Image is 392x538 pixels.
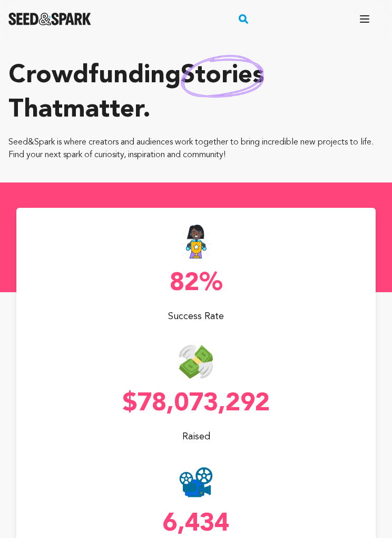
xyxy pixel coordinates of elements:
img: hand sketched image [181,55,264,98]
a: Seed&Spark Homepage [8,13,91,25]
p: Success Rate [16,309,376,324]
p: Crowdfunding that . [8,59,384,128]
img: Seed&Spark Success Rate Icon [180,225,212,258]
p: $78,073,292 [16,391,376,417]
p: Seed&Spark is where creators and audiences work together to bring incredible new projects to life... [8,136,384,161]
p: 82% [16,271,376,296]
span: matter [63,98,143,123]
img: Seed&Spark Logo Dark Mode [8,13,91,25]
img: Seed&Spark Projects Created Icon [179,465,213,499]
p: Raised [16,429,376,444]
img: Seed&Spark Money Raised Icon [179,345,213,379]
p: 6,434 [16,512,376,537]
